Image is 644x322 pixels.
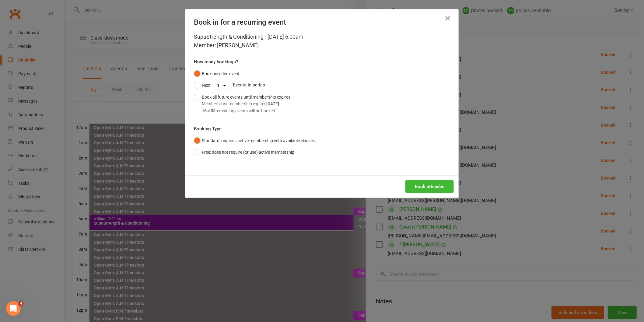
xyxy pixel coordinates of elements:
[194,33,450,50] div: SupaStrength & Conditioning - [DATE] 6:00am Member: [PERSON_NAME]
[211,108,215,113] strong: 53
[194,68,240,79] button: Book only this event
[405,180,454,193] button: Book attendee
[19,301,23,306] span: 4
[6,301,21,316] iframe: Intercom live chat
[202,100,290,107] div: Member's last membership expires
[194,91,290,117] button: Book all future events until membership expiresMember's last membership expires[DATE]16of53remain...
[194,146,294,158] button: Free: does not require (or use) active membership
[194,18,450,26] h4: Book in for a recurring event
[202,107,290,114] div: of remaining events will be booked.
[202,108,207,113] strong: 16
[194,135,315,146] button: Standard: requires active membership with available classes
[443,13,453,23] button: Close
[194,79,450,91] div: Events in series
[194,58,238,65] label: How many bookings?
[194,125,222,132] label: Booking Type
[194,79,211,91] button: Next
[266,101,279,106] strong: [DATE]
[202,94,290,114] div: Book all future events until membership expires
